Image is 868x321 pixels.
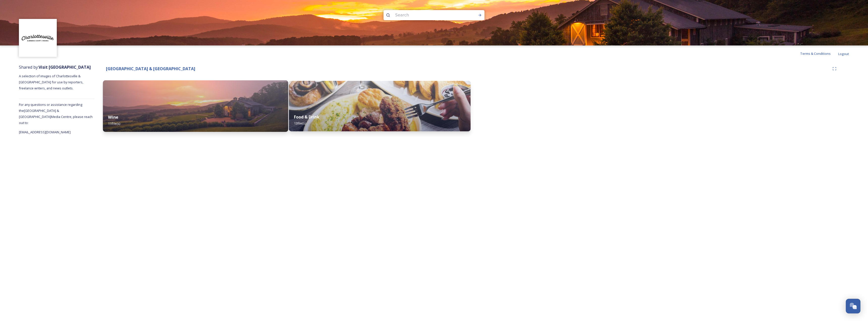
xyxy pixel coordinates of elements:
span: Shared by: [19,64,91,70]
img: barracksroad-18013242968263752.jpeg [289,81,471,131]
img: Pippin%2520Hill%2520Sunset%2520Shoot-6%2520%281%29.jpg [103,80,288,132]
strong: Visit [GEOGRAPHIC_DATA] [39,64,91,70]
span: Logout [838,52,849,56]
span: For any questions or assistance regarding the [GEOGRAPHIC_DATA] & [GEOGRAPHIC_DATA] Media Centre,... [19,102,93,125]
input: Search [393,10,462,21]
a: Terms & Conditions [800,51,838,57]
span: A selection of images of Charlottesville & [GEOGRAPHIC_DATA] for use by reporters, freelance writ... [19,74,84,90]
img: Circle%20Logo.png [20,20,56,56]
button: Open Chat [846,299,860,313]
span: 11 file(s) [108,121,120,126]
strong: Food & Drink [294,114,319,120]
span: Terms & Conditions [800,51,831,56]
span: 13 file(s) [294,121,306,126]
strong: [GEOGRAPHIC_DATA] & [GEOGRAPHIC_DATA] [106,66,195,71]
strong: Wine [108,114,118,120]
span: [EMAIL_ADDRESS][DOMAIN_NAME] [19,130,71,134]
